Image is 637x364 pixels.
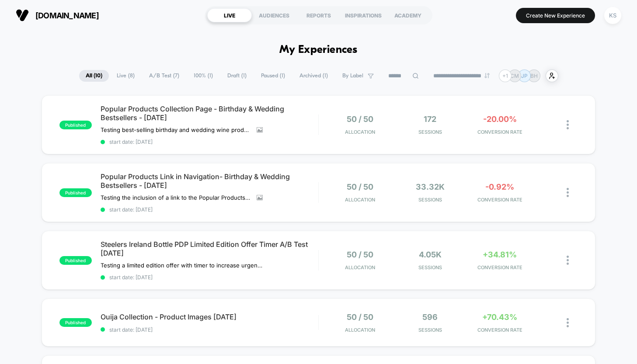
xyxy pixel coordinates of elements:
[467,197,533,203] span: CONVERSION RATE
[101,194,250,201] span: Testing the inclusion of a link to the Popular Products collection page with CTA text: "Shop Our ...
[347,114,373,124] span: 50 / 50
[386,8,430,22] div: ACADEMY
[484,73,490,78] img: end
[293,70,334,82] span: Archived ( 1 )
[467,264,533,270] span: CONVERSION RATE
[397,327,463,333] span: Sessions
[345,197,375,203] span: Allocation
[101,206,318,213] span: start date: [DATE]
[510,73,519,79] p: CM
[397,129,463,135] span: Sessions
[499,69,512,82] div: + 1
[530,73,538,79] p: BH
[101,240,318,257] span: Steelers Ireland Bottle PDP Limited Edition Offer Timer A/B Test [DATE]
[345,327,375,333] span: Allocation
[604,7,621,24] div: KS
[143,70,186,82] span: A/B Test ( 7 )
[79,70,109,82] span: All ( 10 )
[101,104,318,122] span: Popular Products Collection Page - Birthday & Wedding Bestsellers - [DATE]
[424,114,436,124] span: 172
[101,312,318,321] span: Ouija Collection - Product Images [DATE]
[101,274,318,281] span: start date: [DATE]
[347,312,373,322] span: 50 / 50
[221,70,253,82] span: Draft ( 1 )
[567,318,569,327] img: close
[59,318,92,327] span: published
[482,312,517,322] span: +70.43%
[341,8,386,22] div: INSPIRATIONS
[110,70,141,82] span: Live ( 8 )
[101,126,250,133] span: Testing best-selling birthday and wedding wine products on the Popular Products collection page.
[13,8,101,22] button: [DOMAIN_NAME]
[567,188,569,197] img: close
[602,7,624,24] button: KS
[419,250,442,259] span: 4.05k
[187,70,219,82] span: 100% ( 1 )
[16,9,29,22] img: Visually logo
[345,129,375,135] span: Allocation
[483,250,517,259] span: +34.81%
[521,73,528,79] p: JP
[397,264,463,270] span: Sessions
[101,262,263,269] span: Testing a limited edition offer with timer to increase urgency for customers to add the Steelers ...
[467,129,533,135] span: CONVERSION RATE
[252,8,296,22] div: AUDIENCES
[483,114,517,124] span: -20.00%
[101,139,318,145] span: start date: [DATE]
[422,312,438,322] span: 596
[254,70,292,82] span: Paused ( 1 )
[467,327,533,333] span: CONVERSION RATE
[416,182,445,191] span: 33.32k
[101,326,318,333] span: start date: [DATE]
[347,250,373,259] span: 50 / 50
[516,8,595,23] button: Create New Experience
[347,182,373,191] span: 50 / 50
[567,256,569,265] img: close
[397,197,463,203] span: Sessions
[59,121,92,129] span: published
[342,73,363,79] span: By Label
[35,11,99,20] span: [DOMAIN_NAME]
[485,182,514,191] span: -0.92%
[59,188,92,197] span: published
[345,264,375,270] span: Allocation
[279,44,358,56] h1: My Experiences
[567,120,569,129] img: close
[101,172,318,190] span: Popular Products Link in Navigation- Birthday & Wedding Bestsellers - [DATE]
[296,8,341,22] div: REPORTS
[59,256,92,265] span: published
[207,8,252,22] div: LIVE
